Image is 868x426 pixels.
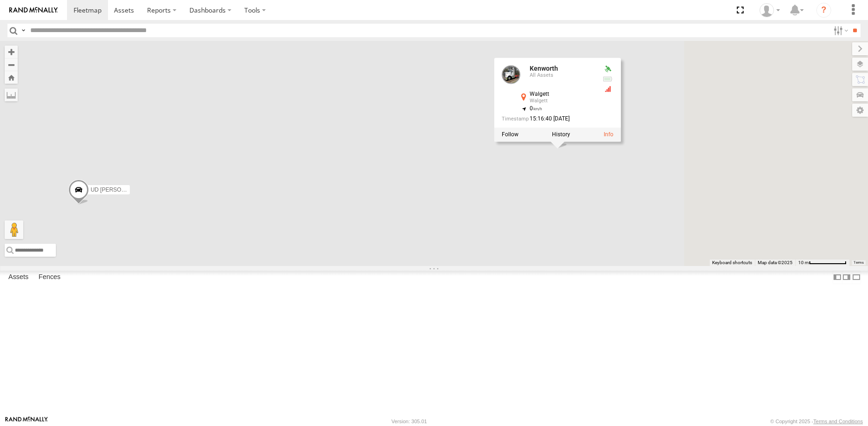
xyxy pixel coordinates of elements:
a: Visit our Website [5,417,48,426]
span: 0 [529,106,542,112]
div: Version: 305.01 [391,419,427,424]
div: Walgett [529,99,594,104]
div: Battery Remaining: 4.05v [602,75,613,83]
a: Terms and Conditions [814,419,863,424]
label: Assets [4,271,33,284]
span: UD [PERSON_NAME] [90,186,146,193]
div: Date/time of location update [501,116,594,122]
a: Terms [854,260,864,264]
a: View Asset Details [501,66,520,84]
label: View Asset History [552,131,570,138]
button: Map Scale: 10 m per 77 pixels [795,260,849,266]
button: Zoom in [5,46,18,58]
div: Valid GPS Fix [602,66,613,73]
span: 10 m [798,260,809,265]
label: Fences [34,271,65,284]
div: © Copyright 2025 - [770,419,863,424]
button: Zoom out [5,58,18,71]
div: Jordon cope [756,3,783,17]
div: GSM Signal = 1 [602,86,613,93]
span: Map data ©2025 [758,260,793,265]
a: View Asset Details [603,131,613,138]
label: Search Query [20,24,27,37]
div: All Assets [529,73,594,78]
i: ? [816,3,831,18]
label: Dock Summary Table to the Left [833,271,842,284]
a: Kenworth [529,65,558,73]
div: Walgett [529,92,594,98]
button: Keyboard shortcuts [712,260,752,266]
label: Search Filter Options [830,24,850,37]
label: Realtime tracking of Asset [501,131,518,138]
button: Drag Pegman onto the map to open Street View [5,220,23,239]
label: Measure [5,88,18,101]
label: Hide Summary Table [852,271,861,284]
button: Zoom Home [5,71,18,84]
label: Map Settings [852,104,868,117]
img: rand-logo.svg [9,7,58,13]
label: Dock Summary Table to the Right [842,271,851,284]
